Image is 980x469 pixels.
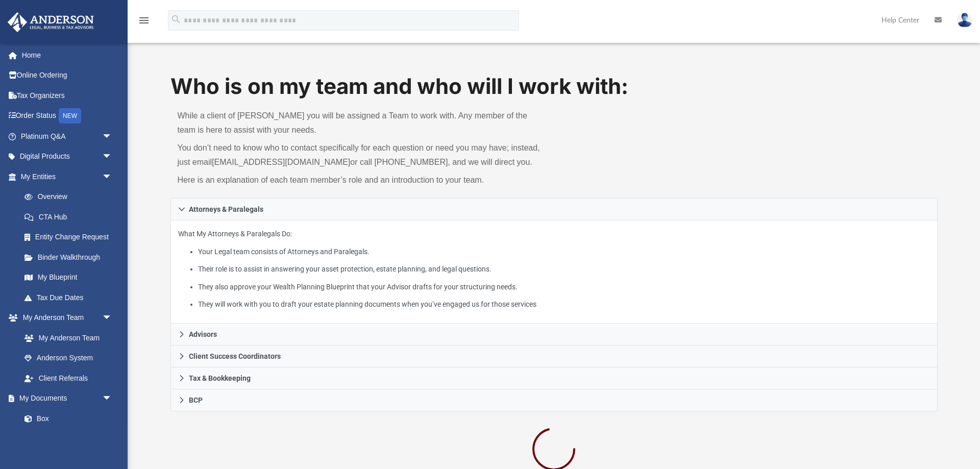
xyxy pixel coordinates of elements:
[138,14,150,27] i: menu
[178,228,930,311] p: What My Attorneys & Paralegals Do:
[7,106,128,127] a: Order StatusNEW
[14,187,128,207] a: Overview
[170,389,938,411] a: BCP
[198,281,930,293] li: They also approve your Wealth Planning Blueprint that your Advisor drafts for your structuring ne...
[14,429,122,449] a: Meeting Minutes
[102,308,122,329] span: arrow_drop_down
[14,227,128,248] a: Entity Change Request
[14,207,128,227] a: CTA Hub
[102,126,122,147] span: arrow_drop_down
[170,71,938,102] h1: Who is on my team and who will I work with:
[189,375,251,382] span: Tax & Bookkeeping
[14,247,128,267] a: Binder Walkthrough
[178,141,547,169] p: You don’t need to know who to contact specifically for each question or need you may have; instea...
[189,353,281,360] span: Client Success Coordinators
[957,13,972,28] img: User Pic
[102,388,122,409] span: arrow_drop_down
[7,146,128,167] a: Digital Productsarrow_drop_down
[198,263,930,276] li: Their role is to assist in answering your asset protection, estate planning, and legal questions.
[14,368,122,388] a: Client Referrals
[7,308,122,328] a: My Anderson Teamarrow_drop_down
[7,65,128,86] a: Online Ordering
[102,146,122,167] span: arrow_drop_down
[170,14,182,25] i: search
[189,397,203,404] span: BCP
[189,331,217,338] span: Advisors
[198,298,930,311] li: They will work with you to draft your estate planning documents when you’ve engaged us for those ...
[178,173,547,187] p: Here is an explanation of each team member’s role and an introduction to your team.
[102,166,122,187] span: arrow_drop_down
[170,345,938,367] a: Client Success Coordinators
[7,126,128,146] a: Platinum Q&Aarrow_drop_down
[189,206,263,213] span: Attorneys & Paralegals
[59,108,81,124] div: NEW
[5,12,97,32] img: Anderson Advisors Platinum Portal
[178,109,547,137] p: While a client of [PERSON_NAME] you will be assigned a Team to work with. Any member of the team ...
[7,388,122,409] a: My Documentsarrow_drop_down
[170,367,938,389] a: Tax & Bookkeeping
[170,324,938,345] a: Advisors
[198,245,930,258] li: Your Legal team consists of Attorneys and Paralegals.
[14,287,128,308] a: Tax Due Dates
[7,45,128,65] a: Home
[14,267,122,288] a: My Blueprint
[14,328,117,348] a: My Anderson Team
[138,19,150,27] a: menu
[7,166,128,187] a: My Entitiesarrow_drop_down
[170,220,938,324] div: Attorneys & Paralegals
[7,85,128,106] a: Tax Organizers
[14,348,122,368] a: Anderson System
[14,408,117,429] a: Box
[212,158,350,166] a: [EMAIL_ADDRESS][DOMAIN_NAME]
[170,198,938,220] a: Attorneys & Paralegals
